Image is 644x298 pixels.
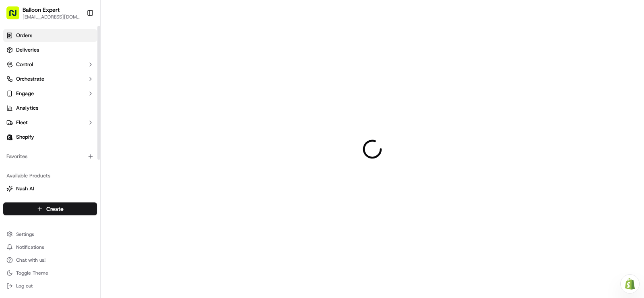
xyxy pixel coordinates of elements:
span: Shopify [16,133,34,141]
span: Orders [16,32,32,39]
div: Start new chat [36,77,132,85]
a: Powered byPylon [57,178,97,184]
span: Create [46,205,64,213]
span: Fleet [16,119,28,126]
button: Log out [3,280,97,292]
div: We're available if you need us! [36,85,111,92]
button: Settings [3,229,97,240]
span: Settings [16,231,34,238]
div: Available Products [3,169,97,182]
input: Got a question? Start typing here... [21,52,145,60]
span: Engage [16,90,34,97]
button: Start new chat [137,79,147,89]
span: Toggle Theme [16,270,48,276]
button: Balloon Expert [23,6,60,14]
a: 📗Knowledge Base [5,155,65,170]
span: Analytics [16,104,38,112]
a: Analytics [3,102,97,115]
div: 💻 [68,159,74,166]
span: API Documentation [76,158,129,167]
span: • [67,125,70,131]
p: Welcome 👋 [8,32,147,45]
button: Engage [3,87,97,100]
button: Nash AI [3,182,97,195]
button: Toggle Theme [3,267,97,279]
div: Past conversations [8,105,54,111]
button: Orchestrate [3,73,97,85]
button: Create [3,202,97,215]
div: 📗 [8,159,14,166]
button: [EMAIL_ADDRESS][DOMAIN_NAME] [23,14,80,20]
a: Nash AI [6,185,94,192]
button: Notifications [3,242,97,253]
a: 💻API Documentation [65,155,132,170]
a: Deliveries [3,44,97,56]
img: 8016278978528_b943e370aa5ada12b00a_72.png [17,77,31,92]
img: 1736555255976-a54dd68f-1ca7-489b-9aae-adbdc363a1c4 [16,125,23,132]
a: Shopify [3,131,97,144]
span: Pylon [80,178,97,184]
span: [DATE] [71,125,88,131]
span: Control [16,61,33,68]
button: Chat with us! [3,254,97,266]
span: Nash AI [16,185,34,192]
span: Deliveries [16,46,39,54]
span: Knowledge Base [16,158,62,167]
span: Notifications [16,244,44,250]
a: Orders [3,29,97,42]
button: Fleet [3,116,97,129]
button: Control [3,58,97,71]
span: [PERSON_NAME] [25,125,65,131]
button: See all [125,103,147,113]
span: Orchestrate [16,75,44,83]
div: Favorites [3,150,97,163]
button: Balloon Expert[EMAIL_ADDRESS][DOMAIN_NAME] [3,3,83,23]
img: 1736555255976-a54dd68f-1ca7-489b-9aae-adbdc363a1c4 [8,77,23,92]
img: Nash [8,8,24,24]
img: Brigitte Vinadas [8,117,21,130]
span: Chat with us! [16,257,45,263]
span: Log out [16,283,33,289]
img: Shopify logo [6,134,13,140]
